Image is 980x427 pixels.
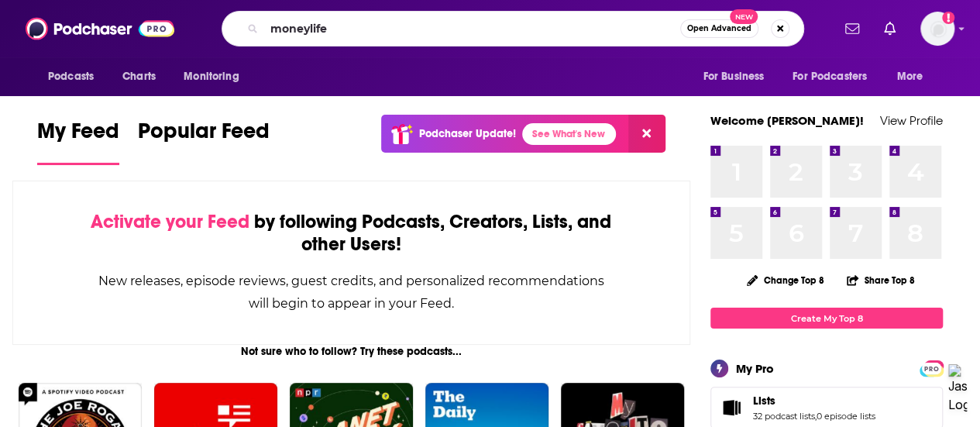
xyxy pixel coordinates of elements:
[920,12,954,46] button: Show profile menu
[922,363,940,374] span: PRO
[264,16,680,41] input: Search podcasts, credits, & more...
[37,118,119,153] span: My Feed
[846,265,916,295] button: Share Top 8
[91,211,612,256] div: by following Podcasts, Creators, Lists, and other Users!
[48,66,94,88] span: Podcasts
[886,62,943,91] button: open menu
[942,12,954,24] svg: Add a profile image
[878,15,902,42] a: Show notifications dropdown
[922,362,940,374] a: PRO
[37,118,119,165] a: My Feed
[753,394,775,408] span: Lists
[736,361,774,376] div: My Pro
[703,66,764,88] span: For Business
[687,25,751,33] span: Open Advanced
[793,66,867,88] span: For Podcasters
[12,345,690,358] div: Not sure who to follow? Try these podcasts...
[91,210,249,233] span: Activate your Feed
[815,411,817,422] span: ,
[112,62,165,91] a: Charts
[817,411,875,422] a: 0 episode lists
[839,15,865,42] a: Show notifications dropdown
[522,123,616,145] a: See What's New
[91,270,612,315] div: New releases, episode reviews, guest credits, and personalized recommendations will begin to appe...
[716,397,747,418] a: Lists
[692,62,783,91] button: open menu
[920,12,954,46] img: User Profile
[26,14,174,43] img: Podchaser - Follow, Share and Rate Podcasts
[680,19,758,38] button: Open AdvancedNew
[222,11,804,46] div: Search podcasts, credits, & more...
[138,118,270,165] a: Popular Feed
[138,118,270,153] span: Popular Feed
[122,66,156,88] span: Charts
[730,9,758,24] span: New
[782,62,889,91] button: open menu
[710,113,864,128] a: Welcome [PERSON_NAME]!
[880,113,943,128] a: View Profile
[419,127,516,140] p: Podchaser Update!
[173,62,259,91] button: open menu
[37,62,114,91] button: open menu
[753,411,815,422] a: 32 podcast lists
[738,270,834,290] button: Change Top 8
[710,308,943,329] a: Create My Top 8
[753,394,875,408] a: Lists
[920,12,954,46] span: Logged in as RebRoz5
[184,66,239,88] span: Monitoring
[897,66,923,88] span: More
